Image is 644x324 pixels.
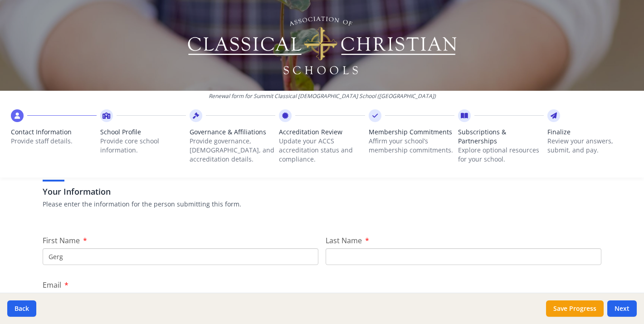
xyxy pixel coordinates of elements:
[546,300,604,317] button: Save Progress
[43,185,601,198] h3: Your Information
[100,137,186,155] p: Provide core school information.
[43,236,80,245] span: First Name
[369,128,454,137] span: Membership Commitments
[43,280,61,290] span: Email
[186,14,458,77] img: Logo
[369,137,454,155] p: Affirm your school’s membership commitments.
[11,128,97,137] span: Contact Information
[547,137,633,155] p: Review your answers, submit, and pay.
[7,300,36,317] button: Back
[100,128,186,137] span: School Profile
[607,300,637,317] button: Next
[458,146,544,164] p: Explore optional resources for your school.
[11,137,97,146] p: Provide staff details.
[279,137,365,164] p: Update your ACCS accreditation status and compliance.
[43,200,601,209] p: Please enter the information for the person submitting this form.
[326,236,362,245] span: Last Name
[458,128,544,146] span: Subscriptions & Partnerships
[279,128,365,137] span: Accreditation Review
[547,128,633,137] span: Finalize
[190,137,275,164] p: Provide governance, [DEMOGRAPHIC_DATA], and accreditation details.
[190,128,275,137] span: Governance & Affiliations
